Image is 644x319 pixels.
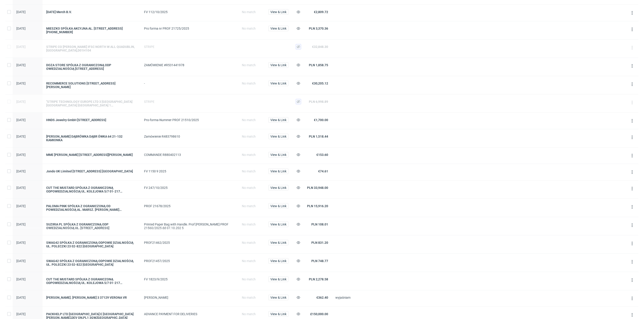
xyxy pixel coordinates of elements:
a: View & Link [268,63,288,67]
span: No match [242,312,256,316]
div: [PERSON_NAME]. [PERSON_NAME] 3 37129 VERONA VR [46,296,137,299]
div: Printed Paper Bag with Handle. Prof [PERSON_NAME] PROF 21560/2025 dd 07.10.202 5 [144,223,235,230]
span: €32,848.30 [312,45,328,49]
span: View & Link [270,27,286,30]
span: No match [242,277,256,281]
span: PLN 15,916.20 [307,204,328,208]
a: [DATE] Merch B.V. [46,10,137,14]
span: PLN 1,858.75 [309,63,328,67]
button: View & Link [268,169,288,174]
span: View & Link [270,241,286,244]
div: ADVANCE PAYMENT FOR DELIVERIES [144,312,235,316]
button: View & Link [268,240,288,245]
span: [DATE] [16,296,26,299]
span: [DATE] [16,82,26,85]
span: [DATE] [16,153,26,157]
a: "STRIPE TECHNOLOGY EUROPE LTD 3 [GEOGRAPHIC_DATA] [GEOGRAPHIC_DATA] [GEOGRAPHIC_DATA] 1 [GEOGRAPH... [46,100,137,107]
span: [DATE] [16,277,26,281]
button: View & Link [268,9,288,15]
span: €1,700.00 [314,118,328,122]
span: [DATE] [16,135,26,138]
span: No match [242,63,256,67]
span: PLN 33,948.00 [307,186,328,190]
span: €153.60 [316,153,328,157]
span: View & Link [270,135,286,138]
span: No match [242,204,256,208]
button: View & Link [268,222,288,227]
a: View & Link [268,27,288,30]
a: HNDS Jewelry GmbH [STREET_ADDRESS] [46,118,137,122]
a: [PERSON_NAME] DĄBRÓWKA DĄBR ÓWKA 64 21-132 KAMIONKA [46,135,137,142]
span: View & Link [270,186,286,189]
a: SWAG42 SPÓŁKA Z OGRANICZONĄ ODPOWIE DZIALNOŚCIĄ UL. POLECZKI 23 02-822 [GEOGRAPHIC_DATA] [46,259,137,266]
a: View & Link [268,296,288,299]
span: View & Link [270,204,286,208]
a: View & Link [268,223,288,226]
button: View & Link [268,26,288,31]
a: View & Link [268,312,288,316]
a: MIESZKO SPÓŁKA AKCYJNA AL. [STREET_ADDRESS][PHONE_NUMBER] [46,27,137,34]
a: View & Link [268,204,288,208]
span: [DATE] [16,45,26,49]
div: STRIPE CO [PERSON_NAME] IFSC NORTH W ALL QUADUBLIN,[GEOGRAPHIC_DATA],D01H104 [46,45,137,52]
button: View & Link [268,152,288,157]
a: CUT THE MUSTARD SPÓŁKA Z OGRANICZONĄ ODPOWIEDZIALNOŚCIĄ UL. KOLEJOWA 5/7 01-217 [GEOGRAPHIC_DATA] [46,186,137,193]
div: Jondo UK Limited [STREET_ADDRESS] [GEOGRAPHIC_DATA] [46,169,137,173]
span: No match [242,241,256,244]
span: No match [242,27,256,30]
span: View & Link [270,170,286,173]
a: SUZIRIA PL SPÓŁKA Z OGRANICZONĄ ODP OWIEDZIALNOŚCIĄ UL. [STREET_ADDRESS] [46,223,137,230]
span: £150,000.00 [310,312,328,316]
span: [DATE] [16,241,26,244]
span: [DATE] [16,169,26,173]
span: View & Link [270,153,286,156]
span: View & Link [270,278,286,281]
span: No match [242,169,256,173]
span: PLN 3,370.36 [309,27,328,30]
div: DOZA STORE SPÓŁKA Z OGRANICZONĄ ODP OWIEDZIALNOŚCIĄ [STREET_ADDRESS] [46,63,137,70]
a: View & Link [268,82,288,85]
a: CUT THE MUSTARD SPÓŁKA Z OGRANICZONĄ ODPOWIEDZIALNOŚCIĄ UL. KOLEJOWA 5/7 01-217 [GEOGRAPHIC_DATA] [46,277,137,285]
span: [DATE] [16,312,26,316]
span: [DATE] [16,63,26,67]
a: View & Link [268,153,288,157]
button: View & Link [268,117,288,123]
div: FV 1823/9/2025 [144,277,235,281]
span: View & Link [270,82,286,85]
span: [DATE] [16,118,26,122]
div: PROF 21678/2025 [144,204,235,208]
div: - [144,82,235,85]
div: [PERSON_NAME] [144,296,235,299]
span: No match [242,10,256,14]
div: Pro-forma-Nummer PROF 21510/2025 [144,118,235,122]
button: View & Link [268,258,288,264]
span: PLN 831.20 [311,241,328,244]
div: wyjaśniam [335,296,351,299]
div: RECOMMERCE SOLUTIONS [STREET_ADDRESS][PERSON_NAME] [46,82,137,89]
span: PLN 748.77 [311,259,328,263]
span: No match [242,153,256,157]
span: No match [242,135,256,138]
button: View & Link [268,203,288,209]
a: View & Link [268,186,288,190]
span: PLN 1,518.44 [309,135,328,138]
span: [DATE] [16,27,26,30]
span: [DATE] [16,10,26,14]
span: No match [242,296,256,299]
div: FV 1150 9 2025 [144,169,235,173]
a: View & Link [268,118,288,122]
a: SWAG42 SPÓŁKA Z OGRANICZONĄ ODPOWIE DZIALNOŚCIĄ UL. POLECZKI 23 02-822 [GEOGRAPHIC_DATA] [46,241,137,248]
a: MME [PERSON_NAME] [STREET_ADDRESS][PERSON_NAME] [46,153,137,157]
span: [DATE] [16,223,26,226]
button: View & Link [268,134,288,139]
button: View & Link [268,277,288,282]
div: PROF21462/2025 [144,241,235,244]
